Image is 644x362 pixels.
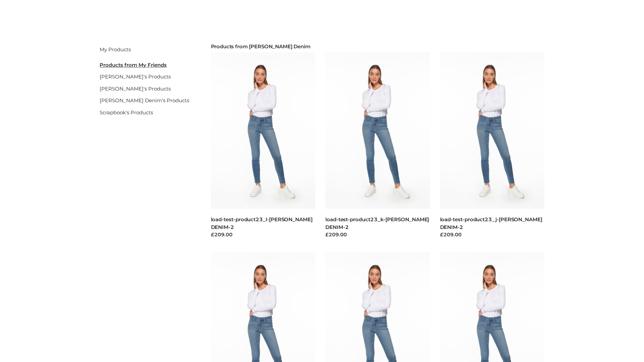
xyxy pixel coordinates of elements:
a: load-test-product23_j-[PERSON_NAME] DENIM-2 [440,216,542,230]
a: load-test-product23_l-[PERSON_NAME] DENIM-2 [211,216,313,230]
a: [PERSON_NAME] Denim's Products [100,97,189,104]
a: [PERSON_NAME]'s Products [100,73,171,80]
u: Products from My Friends [100,62,167,68]
a: My Products [100,46,131,53]
div: £209.00 [325,231,430,239]
h2: Products from [PERSON_NAME] Denim [211,44,545,50]
a: [PERSON_NAME]'s Products [100,85,171,92]
div: £209.00 [440,231,545,239]
div: £209.00 [211,231,316,239]
a: Scrapbook's Products [100,109,153,116]
a: load-test-product23_k-[PERSON_NAME] DENIM-2 [325,216,429,230]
